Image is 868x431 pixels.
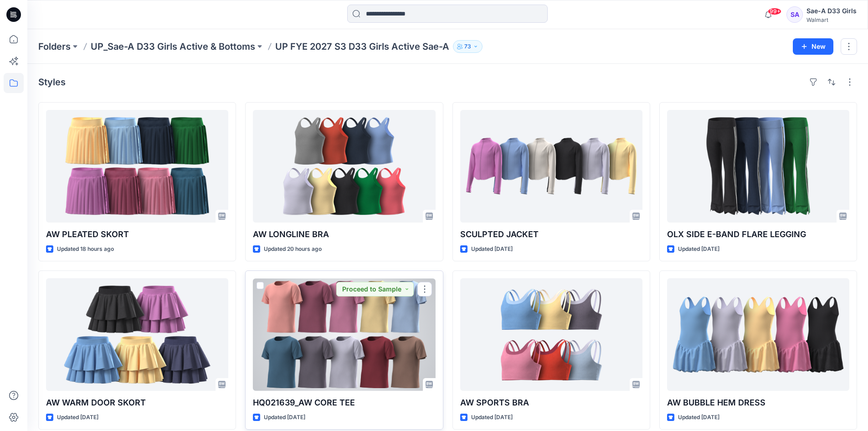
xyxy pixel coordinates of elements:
p: OLX SIDE E-BAND FLARE LEGGING [667,228,849,241]
p: AW BUBBLE HEM DRESS [667,396,849,409]
a: OLX SIDE E-BAND FLARE LEGGING [667,110,849,223]
p: AW LONGLINE BRA [253,228,435,241]
a: AW SPORTS BRA [460,278,642,391]
p: Updated [DATE] [678,244,719,254]
h4: Styles [38,77,66,88]
p: AW PLEATED SKORT [46,228,228,241]
p: Updated [DATE] [471,244,513,254]
p: Updated 20 hours ago [264,244,322,254]
p: 73 [464,42,471,52]
a: UP_Sae-A D33 Girls Active & Bottoms [91,40,255,53]
a: AW WARM DOOR SKORT [46,278,228,391]
p: Updated [DATE] [57,413,98,422]
p: AW SPORTS BRA [460,396,642,409]
p: Updated [DATE] [678,413,719,422]
button: 73 [453,40,483,53]
p: Updated [DATE] [264,413,305,422]
p: UP FYE 2027 S3 D33 Girls Active Sae-A [275,40,449,53]
p: Updated 18 hours ago [57,244,114,254]
p: SCULPTED JACKET [460,228,642,241]
div: Sae-A D33 Girls [806,5,857,16]
a: HQ021639_AW CORE TEE [253,278,435,391]
p: Updated [DATE] [471,413,513,422]
a: AW PLEATED SKORT [46,110,228,223]
p: AW WARM DOOR SKORT [46,396,228,409]
button: New [793,38,833,55]
div: SA [786,6,803,23]
p: HQ021639_AW CORE TEE [253,396,435,409]
a: AW LONGLINE BRA [253,110,435,223]
a: Folders [38,40,71,53]
a: AW BUBBLE HEM DRESS [667,278,849,391]
div: Walmart [806,16,857,23]
a: SCULPTED JACKET [460,110,642,223]
span: 99+ [768,8,781,15]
